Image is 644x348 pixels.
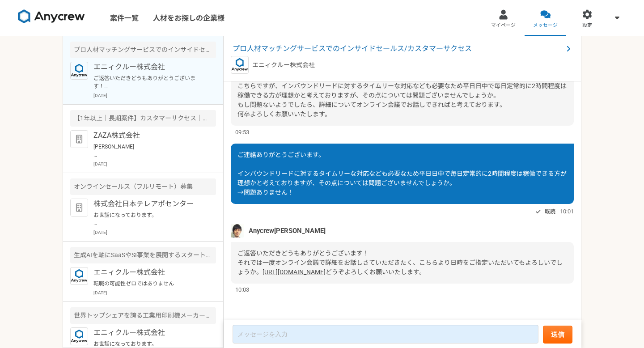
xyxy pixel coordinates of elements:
img: logo_text_blue_01.png [231,56,249,74]
span: プロ人材マッチングサービスでのインサイドセールス/カスタマーサクセス [233,43,563,54]
p: エニィクルー株式会社 [93,327,204,338]
div: 生成AIを軸にSaaSやSI事業を展開するスタートアップ エンタープライズ営業 [70,247,216,263]
span: マイページ [491,22,516,29]
div: オンラインセールス（フルリモート）募集 [70,178,216,195]
img: 8DqYSo04kwAAAAASUVORK5CYII= [18,9,85,24]
span: 10:03 [235,285,249,294]
div: 【1年以上｜長期案件】カスタマーサクセス｜法人営業経験1年〜｜フルリモ◎ [70,110,216,127]
span: 09:53 [235,128,249,136]
span: ご返答いただきどうもありがとうございます！ それでは一度オンライン会議で詳細をお話しさていただきたく、こちらより日時をご指定いただいてもよろしいでしょうか。 [237,250,563,276]
img: logo_text_blue_01.png [70,62,88,80]
span: メッセージ [533,22,558,29]
p: [DATE] [93,289,216,296]
span: どうぞよろしくお願いいたします。 [326,268,425,276]
span: Anycrew[PERSON_NAME] [249,226,326,236]
div: 世界トップシェアを誇る工業用印刷機メーカー 営業顧問（1,2社のみの紹介も歓迎） [70,307,216,324]
img: naoya%E3%81%AE%E3%82%B3%E3%83%92%E3%82%9A%E3%83%BC.jpeg [231,224,244,238]
p: [DATE] [93,161,216,167]
p: お世話になっております。 プロフィール拝見してとても魅力的なご経歴で、 ぜひ一度、弊社面談をお願いできないでしょうか？ [URL][DOMAIN_NAME][DOMAIN_NAME] 当社ですが... [93,211,204,227]
img: logo_text_blue_01.png [70,267,88,285]
p: ご返答いただきどうもありがとうございます！ それでは一度オンライン会議で詳細をお話しさていただきたく、こちらより日時をご指定いただいてもよろしいでしょうか。 [URL][DOMAIN_NAME]... [93,74,204,90]
p: [PERSON_NAME] お世話になっております。 ZAZA株式会社の[PERSON_NAME]でございます。 本日、下記日程にて面談のお時間を頂戴しております。 === 日時：[DATE] ... [93,143,204,159]
img: logo_text_blue_01.png [70,327,88,345]
img: default_org_logo-42cde973f59100197ec2c8e796e4974ac8490bb5b08a0eb061ff975e4574aa76.png [70,130,88,148]
div: プロ人材マッチングサービスでのインサイドセールス/カスタマーサクセス [70,42,216,58]
button: 送信 [543,326,572,344]
a: [URL][DOMAIN_NAME] [263,268,326,276]
span: 既読 [545,206,555,217]
p: [DATE] [93,92,216,99]
p: 株式会社日本テレアポセンター [93,199,204,209]
p: エニィクルー株式会社 [252,60,315,70]
span: 10:01 [560,207,574,216]
p: ZAZA株式会社 [93,130,204,141]
span: はじめまして。エニィクルー株式会社の[PERSON_NAME]と申します。 こちらの案件にご興味お持ちくださり、誠にありがとうございます。 こちらですが、インバウンドリードに対するタイムリーな対... [237,64,567,118]
img: default_org_logo-42cde973f59100197ec2c8e796e4974ac8490bb5b08a0eb061ff975e4574aa76.png [70,199,88,216]
span: ご連絡ありがとうございます。 インバウンドリードに対するタイムリーな対応なども必要なため平日日中で毎日定常的に2時間程度は稼働できる方が理想かと考えておりますが、その点については問題ございません... [237,151,567,196]
p: エニィクルー株式会社 [93,267,204,278]
p: [DATE] [93,229,216,236]
span: 設定 [582,22,592,29]
p: エニィクルー株式会社 [93,62,204,72]
p: 転職の可能性ゼロではありません [93,280,204,288]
